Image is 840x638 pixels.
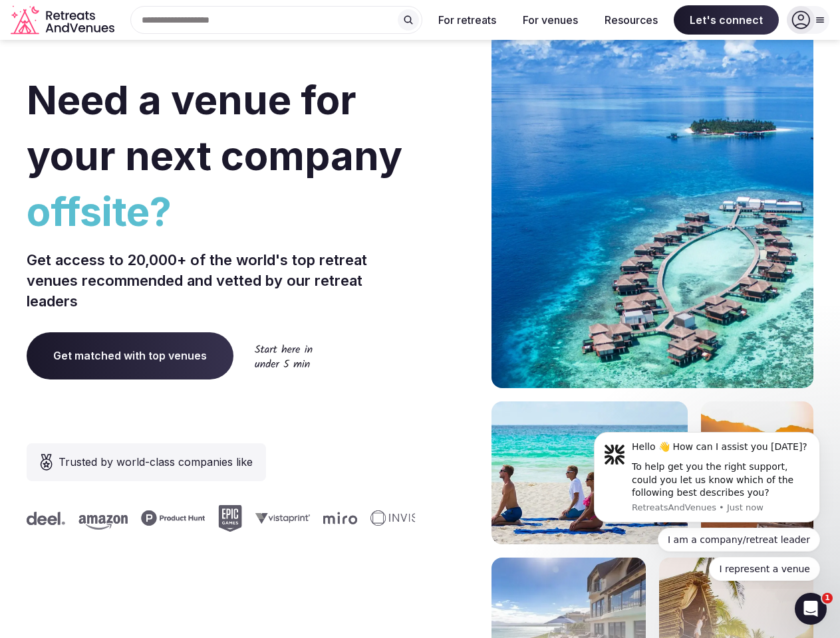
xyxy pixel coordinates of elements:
img: Start here in under 5 min [255,344,313,368]
p: Get access to 20,000+ of the world's top retreat venues recommended and vetted by our retreat lea... [27,250,415,311]
button: For venues [512,5,589,35]
a: Visit the homepage [11,5,117,35]
span: Need a venue for your next company [27,76,402,179]
span: Let's connect [674,5,779,35]
svg: Retreats and Venues company logo [11,5,117,35]
button: Resources [594,5,668,35]
svg: Deel company logo [27,512,65,525]
iframe: Intercom notifications message [574,420,840,589]
svg: Miro company logo [323,512,357,524]
span: Trusted by world-class companies like [59,454,253,470]
span: offsite? [27,183,415,239]
svg: Epic Games company logo [218,505,242,532]
img: yoga on tropical beach [491,401,688,544]
svg: Vistaprint company logo [255,512,310,524]
a: Get matched with top venues [27,332,233,379]
svg: Invisible company logo [370,510,444,526]
button: For retreats [428,5,507,35]
span: 1 [822,593,833,603]
img: woman sitting in back of truck with camels [701,401,813,544]
iframe: Intercom live chat [795,593,827,625]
